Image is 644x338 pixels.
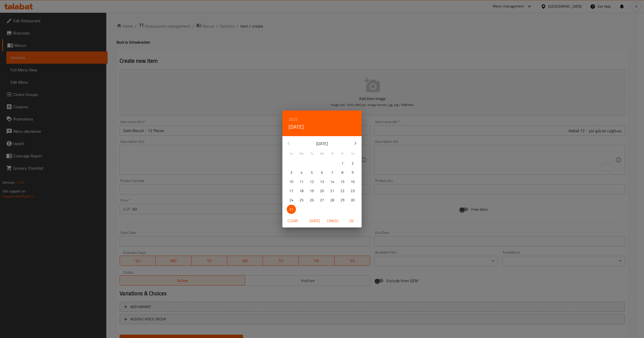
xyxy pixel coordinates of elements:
span: Sa [348,151,357,156]
span: [DATE] [308,218,321,224]
p: 13 [320,179,324,185]
p: 17 [289,188,293,194]
p: 11 [300,179,304,185]
p: 12 [310,179,314,185]
button: [DATE] [306,216,323,226]
button: 7 [328,168,337,177]
p: 1 [341,160,343,167]
button: 19 [307,186,316,195]
button: 17 [287,186,296,195]
p: 23 [351,188,355,194]
button: 2 [348,159,357,168]
span: Tu [307,151,316,156]
button: 14 [328,177,337,186]
p: 22 [340,188,344,194]
p: 5 [311,169,313,176]
button: [DATE] [289,123,304,131]
button: 22 [338,186,347,195]
p: 6 [321,169,323,176]
button: 8 [338,168,347,177]
p: 15 [340,179,344,185]
p: 9 [352,169,354,176]
button: 30 [348,195,357,205]
button: 4 [297,168,306,177]
button: 5 [307,168,316,177]
p: [DATE] [295,140,349,147]
p: 2 [352,160,354,167]
button: 12 [307,177,316,186]
button: 23 [348,186,357,195]
span: Clear [286,218,299,224]
p: 18 [300,188,304,194]
p: 7 [331,169,333,176]
span: Cancel [327,218,339,224]
p: 14 [330,179,334,185]
button: 21 [328,186,337,195]
button: 18 [297,186,306,195]
p: 8 [341,169,343,176]
button: 26 [307,195,316,205]
button: 10 [287,177,296,186]
p: 30 [351,197,355,203]
button: 25 [297,195,306,205]
p: 4 [301,169,303,176]
p: 26 [310,197,314,203]
p: 24 [289,197,293,203]
button: 31 [287,205,296,214]
button: 20 [317,186,327,195]
p: 31 [289,206,293,213]
p: 28 [330,197,334,203]
p: 27 [320,197,324,203]
button: 15 [338,177,347,186]
span: Su [287,151,296,156]
button: 6 [317,168,327,177]
span: Mo [297,151,306,156]
p: 3 [290,169,292,176]
p: 10 [289,179,293,185]
p: 21 [330,188,334,194]
button: Clear [284,216,301,226]
button: 24 [287,195,296,205]
button: 16 [348,177,357,186]
button: 13 [317,177,327,186]
span: Fr [338,151,347,156]
button: Cancel [325,216,341,226]
p: 29 [340,197,344,203]
p: 16 [351,179,355,185]
p: 20 [320,188,324,194]
p: 25 [300,197,304,203]
span: We [317,151,327,156]
span: OK [345,218,358,224]
button: 3 [287,168,296,177]
button: 29 [338,195,347,205]
button: 1 [338,159,347,168]
button: OK [343,216,360,226]
button: 11 [297,177,306,186]
button: 2025 [289,116,298,123]
p: 19 [310,188,314,194]
span: Th [328,151,337,156]
button: 9 [348,168,357,177]
button: 27 [317,195,327,205]
button: 28 [328,195,337,205]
